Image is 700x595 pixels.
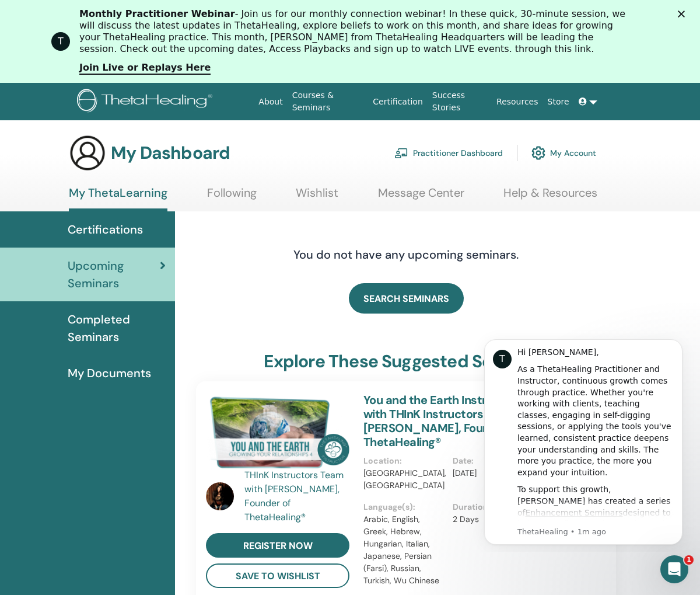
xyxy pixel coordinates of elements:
span: 1 [684,555,694,565]
a: Enhancement Seminars [59,179,156,189]
a: Resources [492,91,543,113]
p: [GEOGRAPHIC_DATA], [GEOGRAPHIC_DATA] [363,467,446,492]
img: generic-user-icon.jpg [69,134,106,172]
b: Monthly Practitioner Webinar [79,8,235,19]
a: SEARCH SEMINARS [349,283,464,314]
a: Store [543,91,574,113]
span: My Documents [68,364,151,382]
div: Profile image for ThetaHealing [51,32,70,51]
h3: My Dashboard [111,142,230,163]
p: Date : [453,455,535,467]
p: Language(s) : [363,501,446,513]
img: cog.svg [531,143,545,163]
p: Duration : [453,501,535,513]
div: To support this growth, [PERSON_NAME] has created a series of designed to help you refine your kn... [51,155,207,281]
span: Certifications [68,221,143,238]
a: Courses & Seminars [288,85,369,119]
button: save to wishlist [206,563,349,588]
a: Following [207,186,257,208]
a: register now [206,533,349,558]
a: My ThetaLearning [69,186,167,211]
span: SEARCH SEMINARS [363,293,449,305]
img: logo.png [77,89,216,115]
p: Arabic, English, Greek, Hebrew, Hungarian, Italian, Japanese, Persian (Farsi), Russian, Turkish, ... [363,513,446,587]
span: Upcoming Seminars [68,257,160,292]
img: chalkboard-teacher.svg [394,148,408,158]
iframe: Intercom notifications message [467,329,700,552]
img: You and the Earth Instructors [206,393,349,472]
h3: explore these suggested seminars [264,351,548,372]
a: Practitioner Dashboard [394,140,503,166]
a: THInK Instructors Team with [PERSON_NAME], Founder of ThetaHealing® [244,468,352,524]
p: Message from ThetaHealing, sent 1m ago [51,198,207,208]
a: Success Stories [428,85,492,119]
p: Location : [363,455,446,467]
div: Close [678,11,689,18]
p: [DATE] [453,467,535,479]
a: Help & Resources [503,186,597,208]
a: You and the Earth Instructors with THInK Instructors Team with [PERSON_NAME], Founder of ThetaHea... [363,392,541,450]
div: - Join us for our monthly connection webinar! In these quick, 30-minute session, we will discuss ... [79,8,630,55]
p: 2 Days [453,513,535,526]
a: About [254,91,287,113]
img: default.jpg [206,482,234,510]
span: register now [243,540,313,552]
h4: You do not have any upcoming seminars. [222,248,590,262]
iframe: Intercom live chat [660,555,688,583]
a: My Account [531,140,596,166]
a: Certification [368,91,427,113]
a: Message Center [378,186,464,208]
a: Join Live or Replays Here [79,62,211,75]
a: Wishlist [296,186,338,208]
span: Completed Seminars [68,311,166,346]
